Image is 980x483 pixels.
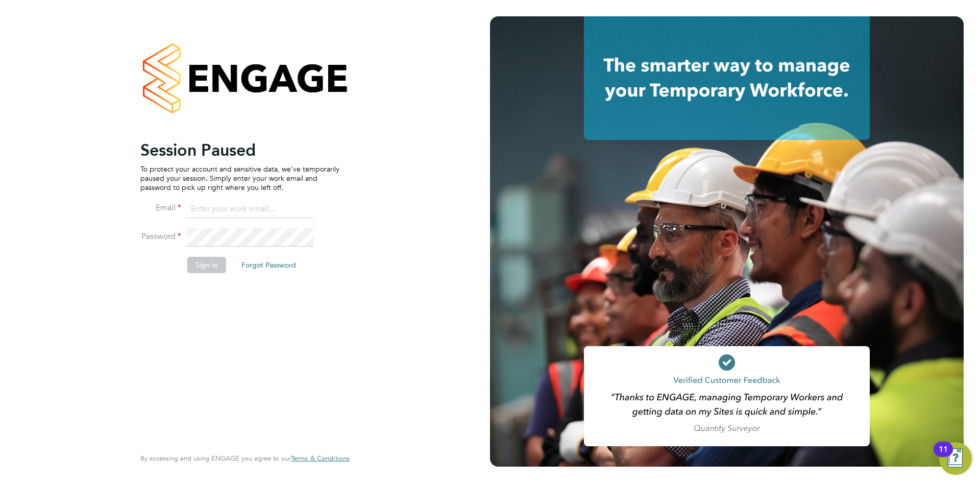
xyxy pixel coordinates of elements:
a: Terms & Conditions [291,454,350,463]
p: To protect your account and sensitive data, we've temporarily paused your session. Simply enter y... [140,164,339,192]
input: Enter your work email... [187,200,313,219]
label: Password [140,231,181,242]
h2: Session Paused [140,140,339,160]
div: 11 [939,449,948,463]
label: Email [140,203,181,213]
button: Forgot Password [233,257,304,273]
span: By accessing and using ENGAGE you agree to our [140,454,350,463]
button: Sign In [187,257,226,273]
button: Open Resource Center, 11 new notifications [939,442,972,475]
